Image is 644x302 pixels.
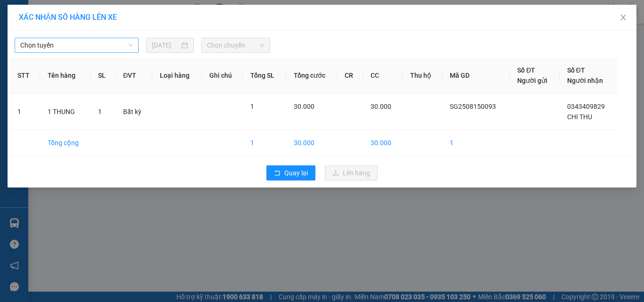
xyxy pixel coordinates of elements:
span: Chọn chuyến [207,38,265,52]
span: SG2508150093 [450,103,496,110]
span: Người gửi [517,77,547,84]
input: 16/08/2025 [152,40,179,50]
td: Tổng cộng [40,130,91,156]
button: Close [610,5,636,31]
th: Loại hàng [152,57,201,94]
td: 1 [10,94,40,130]
th: Tổng cước [286,57,338,94]
span: 1 [250,103,254,110]
th: ĐVT [116,57,152,94]
th: Tổng SL [243,57,286,94]
span: Số ĐT [567,66,585,74]
span: Người nhận [567,77,603,84]
th: Mã GD [442,57,510,94]
td: 1 [442,130,510,156]
th: Tên hàng [40,57,91,94]
span: 1 [98,108,102,115]
td: 1 THUNG [40,94,91,130]
span: XÁC NHẬN SỐ HÀNG LÊN XE [19,13,117,22]
span: Số ĐT [517,66,535,74]
td: 1 [243,130,286,156]
th: Ghi chú [202,57,243,94]
span: Chọn tuyến [20,38,133,52]
td: 30.000 [286,130,338,156]
span: rollback [274,170,281,177]
span: 30.000 [294,103,314,110]
button: uploadLên hàng [325,165,378,180]
button: rollbackQuay lại [266,165,315,180]
th: CC [363,57,403,94]
span: CHI THU [567,113,592,121]
span: 0343409829 [567,103,605,110]
span: Quay lại [284,168,308,178]
td: 30.000 [363,130,403,156]
span: close [619,14,627,21]
th: CR [337,57,363,94]
th: Thu hộ [403,57,443,94]
td: Bất kỳ [116,94,152,130]
span: 30.000 [371,103,391,110]
th: STT [10,57,40,94]
th: SL [91,57,116,94]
